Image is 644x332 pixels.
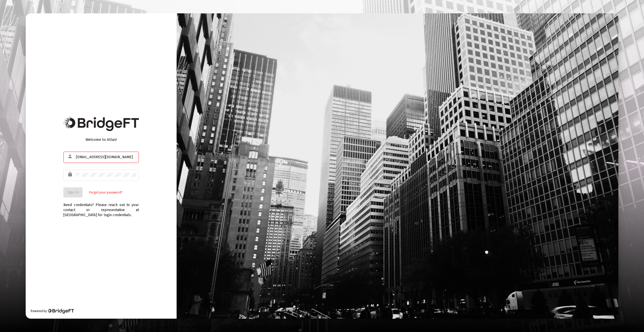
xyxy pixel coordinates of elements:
div: Powered by [31,309,74,314]
input: Email or Username [76,155,136,159]
img: Bridge Financial Technology Logo [63,117,139,131]
mat-icon: person [67,153,73,159]
img: Bridge Financial Technology Logo [47,309,74,314]
button: Sign In [63,187,83,197]
mat-icon: lock [67,171,73,177]
a: Forgot your password? [89,190,122,195]
div: Welcome to Atlas! [63,137,139,142]
div: Need credentials? Please reach out to your contact or representative at [GEOGRAPHIC_DATA] for log... [63,197,139,218]
span: Sign In [67,190,78,194]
